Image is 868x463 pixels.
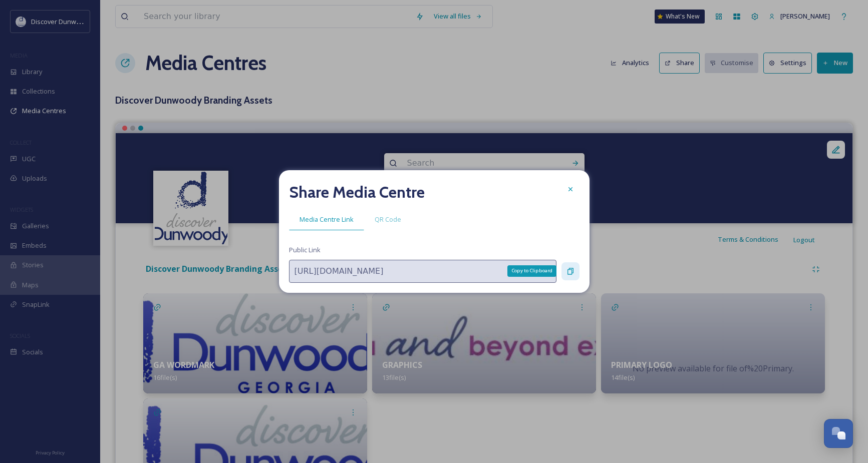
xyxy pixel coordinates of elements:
span: Media Centre Link [300,215,354,224]
span: Public Link [289,245,321,255]
h2: Share Media Centre [289,180,425,204]
span: QR Code [375,215,401,224]
div: Copy to Clipboard [507,265,556,276]
button: Open Chat [824,419,853,448]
